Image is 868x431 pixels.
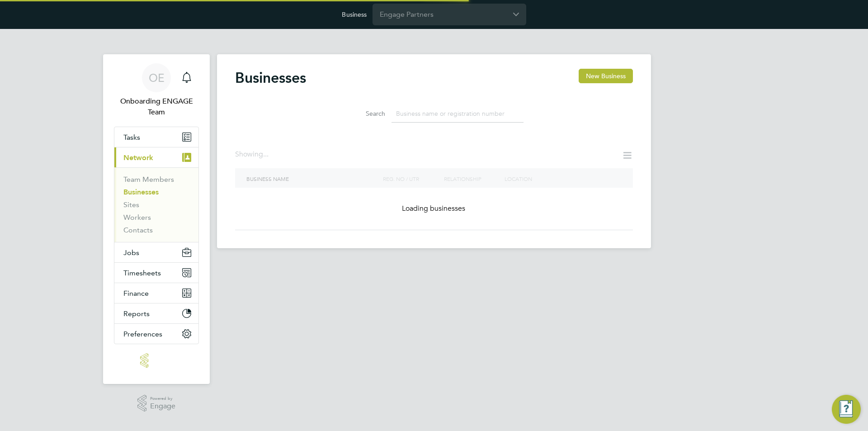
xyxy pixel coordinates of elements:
a: Powered byEngage [137,395,176,412]
span: OE [149,72,165,84]
a: Team Members [123,175,174,184]
span: Network [123,153,153,162]
a: OEOnboarding ENGAGE Team [114,63,199,118]
label: Business [342,10,367,19]
div: Network [114,167,198,242]
span: Jobs [123,248,139,257]
a: Sites [123,200,139,209]
span: ... [263,150,269,159]
a: Tasks [114,127,198,147]
button: Network [114,147,198,167]
img: engage-logo-retina.png [140,353,173,368]
nav: Main navigation [103,54,210,384]
h2: Businesses [235,69,306,87]
span: Timesheets [123,269,161,277]
a: Go to home page [114,353,199,368]
button: Preferences [114,324,198,344]
button: Reports [114,303,198,323]
button: Engage Resource Center [832,395,861,424]
a: Contacts [123,226,153,234]
button: Jobs [114,242,198,262]
input: Business name or registration number [392,105,524,123]
span: Powered by [150,395,175,403]
span: Tasks [123,133,140,142]
div: Showing [235,150,270,159]
span: Onboarding ENGAGE Team [114,96,199,118]
a: Businesses [123,188,159,196]
span: Finance [123,289,149,298]
a: Workers [123,213,151,222]
span: Engage [150,403,175,410]
button: New Business [579,69,633,83]
label: Search [344,109,385,118]
span: Preferences [123,330,162,338]
button: Timesheets [114,263,198,283]
button: Finance [114,283,198,303]
span: Reports [123,309,150,318]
